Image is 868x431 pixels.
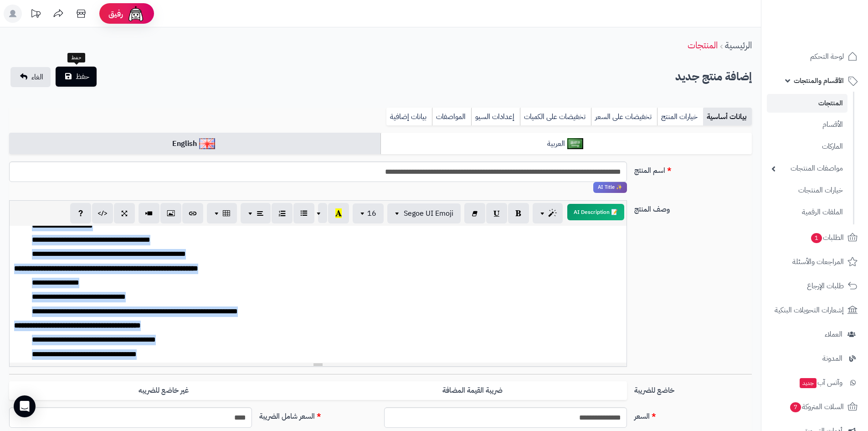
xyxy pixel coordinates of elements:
[31,72,43,83] span: الغاء
[24,5,47,25] a: تحديثات المنصة
[767,323,863,345] a: العملاء
[767,115,847,135] a: الأقسام
[767,275,863,297] a: طلبات الإرجاع
[767,203,847,222] a: الملفات الرقمية
[9,133,380,155] a: English
[14,395,36,417] div: Open Intercom Messenger
[631,161,755,176] label: اسم المنتج
[767,159,847,178] a: مواصفات المنتجات
[567,204,624,220] button: 📝 AI Description
[591,108,657,126] a: تخفيضات على السعر
[688,38,718,52] a: المنتجات
[792,255,844,268] span: المراجعات والأسئلة
[675,68,752,86] h2: إضافة منتج جديد
[767,372,863,394] a: وآتس آبجديد
[767,227,863,249] a: الطلبات1
[67,53,85,63] div: حفظ
[811,233,822,243] span: 1
[199,138,215,149] img: English
[367,208,376,219] span: 16
[767,299,863,321] a: إشعارات التحويلات البنكية
[789,400,844,413] span: السلات المتروكة
[810,231,844,244] span: الطلبات
[790,402,801,412] span: 7
[794,74,844,87] span: الأقسام والمنتجات
[822,352,842,365] span: المدونة
[432,108,471,126] a: المواصفات
[386,108,432,126] a: بيانات إضافية
[767,181,847,200] a: خيارات المنتجات
[767,46,863,68] a: لوحة التحكم
[775,304,844,317] span: إشعارات التحويلات البنكية
[810,50,844,63] span: لوحة التحكم
[567,138,583,149] img: العربية
[404,208,453,219] span: Segoe UI Emoji
[799,376,842,389] span: وآتس آب
[767,396,863,418] a: السلات المتروكة7
[380,133,752,155] a: العربية
[318,381,627,400] label: ضريبة القيمة المضافة
[767,137,847,156] a: الماركات
[725,38,752,52] a: الرئيسية
[520,108,591,126] a: تخفيضات على الكميات
[10,67,51,87] a: الغاء
[800,378,817,388] span: جديد
[703,108,752,126] a: بيانات أساسية
[657,108,703,126] a: خيارات المنتج
[471,108,520,126] a: إعدادات السيو
[9,381,318,400] label: غير خاضع للضريبه
[631,200,755,215] label: وصف المنتج
[76,71,89,82] span: حفظ
[767,251,863,273] a: المراجعات والأسئلة
[767,94,847,113] a: المنتجات
[631,381,755,396] label: خاضع للضريبة
[593,182,627,193] span: انقر لاستخدام رفيقك الذكي
[256,407,380,422] label: السعر شامل الضريبة
[807,280,844,292] span: طلبات الإرجاع
[56,67,97,87] button: حفظ
[767,348,863,369] a: المدونة
[108,8,123,19] span: رفيق
[631,407,755,422] label: السعر
[387,203,461,223] button: Segoe UI Emoji
[127,5,145,23] img: ai-face.png
[353,203,384,223] button: 16
[825,328,842,341] span: العملاء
